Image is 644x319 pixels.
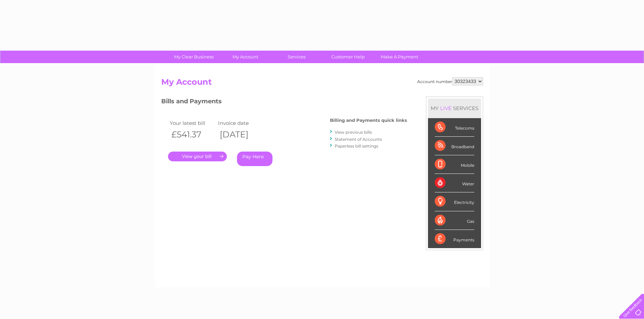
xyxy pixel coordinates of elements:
h3: Bills and Payments [161,97,407,108]
a: My Clear Business [166,51,222,63]
a: Statement of Accounts [335,137,382,142]
td: Invoice date [216,118,265,128]
a: View previous bills [335,130,372,135]
div: Telecoms [435,118,474,137]
a: Customer Help [320,51,376,63]
div: LIVE [439,105,453,111]
td: Your latest bill [168,118,217,128]
div: Electricity [435,192,474,211]
a: Pay Here [237,152,272,166]
div: MY SERVICES [428,99,481,118]
div: Broadband [435,137,474,155]
div: Gas [435,211,474,230]
a: Paperless bill settings [335,143,378,149]
a: My Account [217,51,273,63]
div: Payments [435,230,474,248]
a: Make A Payment [372,51,427,63]
a: Services [269,51,325,63]
div: Mobile [435,155,474,174]
h4: Billing and Payments quick links [330,118,407,123]
th: [DATE] [216,128,265,141]
div: Account number [417,77,483,85]
a: . [168,152,227,161]
th: £541.37 [168,128,217,141]
h2: My Account [161,77,483,90]
div: Water [435,174,474,192]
